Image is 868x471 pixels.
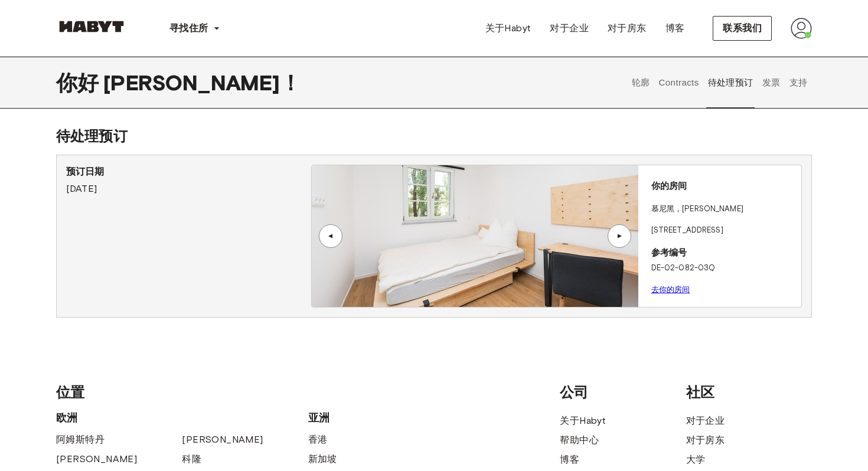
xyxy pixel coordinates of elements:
[560,415,606,426] font: 关于Habyt
[325,233,334,240] font: ▲
[686,414,725,428] a: 对于企业
[651,285,690,294] a: 去你的房间
[308,433,328,447] a: 香港
[762,77,781,88] font: 发票
[686,434,725,446] font: 对于房东
[485,22,531,34] font: 关于Habyt
[723,22,762,34] font: 联系我们
[56,411,77,424] font: 欧洲
[540,17,598,40] a: 对于企业
[56,384,84,401] font: 位置
[56,452,137,466] a: [PERSON_NAME]
[56,21,127,32] img: 哈比特
[308,452,337,466] a: 新加坡
[308,453,337,465] font: 新加坡
[686,384,714,401] font: 社区
[686,453,706,467] a: 大学
[651,204,674,213] font: 慕尼黑
[674,204,743,213] font: ，[PERSON_NAME]
[56,434,105,445] font: 阿姆斯特丹
[312,165,638,307] img: 房间图片
[560,453,579,467] a: 博客
[182,452,201,466] a: 科隆
[56,453,137,465] font: [PERSON_NAME]
[656,17,694,40] a: 博客
[598,17,656,40] a: 对于房东
[160,17,230,40] button: 寻找住所
[56,127,128,145] font: 待处理预订
[66,183,97,194] font: [DATE]
[713,16,772,41] button: 联系我们
[56,70,99,96] font: 你好
[686,454,706,465] font: 大学
[616,233,625,240] font: ▲
[308,411,329,424] font: 亚洲
[182,453,201,465] font: 科隆
[476,17,541,40] a: 关于Habyt
[651,263,716,272] font: DE-02-082-03Q
[651,181,687,191] font: 你的房间
[550,22,589,34] font: 对于企业
[56,433,105,447] a: 阿姆斯特丹
[686,415,725,426] font: 对于企业
[708,77,753,88] font: 待处理预订
[182,433,263,447] a: [PERSON_NAME]
[560,454,579,465] font: 博客
[651,225,723,234] font: [STREET_ADDRESS]
[686,433,725,447] a: 对于房东
[560,434,599,446] font: 帮助中心
[66,166,105,177] font: 预订日期
[632,77,650,88] font: 轮廓
[560,414,606,428] a: 关于Habyt
[608,22,647,34] font: 对于房东
[665,22,685,34] font: 博客
[560,433,599,447] a: 帮助中心
[280,70,301,96] font: ！
[169,22,208,34] font: 寻找住所
[789,77,808,88] font: 支持
[657,57,700,109] button: Contracts
[103,70,280,96] font: [PERSON_NAME]
[560,384,588,401] font: 公司
[627,57,812,109] div: 用户资料标签
[182,434,263,445] font: [PERSON_NAME]
[308,434,328,445] font: 香港
[651,247,687,258] font: 参考编号
[791,18,812,39] img: 头像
